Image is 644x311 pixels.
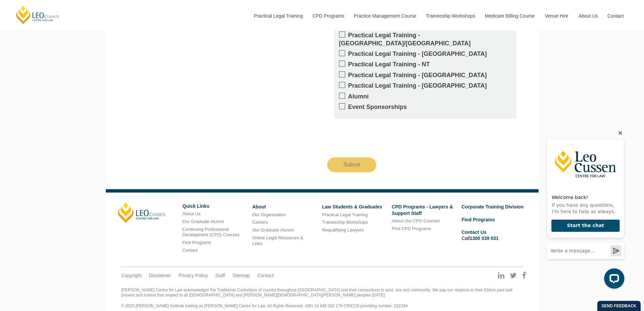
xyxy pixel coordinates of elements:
[249,1,308,30] a: Practical Legal Training
[183,211,200,216] a: About Us
[541,126,627,294] iframe: LiveChat chat widget
[470,236,499,241] a: 1300 039 031
[252,235,303,246] a: Online Legal Resources & Links
[15,5,60,25] a: [PERSON_NAME] Centre for Law
[183,204,247,209] h6: Quick Links
[121,272,142,279] a: Copyright
[252,212,286,217] a: Our Organisation
[307,1,349,30] a: CPD Programs
[480,1,540,30] a: Medicare Billing Course
[339,31,511,47] label: Practical Legal Training - [GEOGRAPHIC_DATA]/[GEOGRAPHIC_DATA]
[327,157,377,172] input: Submit
[602,1,629,30] a: Contact
[149,272,171,279] a: Disclaimer
[339,50,511,58] label: Practical Legal Training - [GEOGRAPHIC_DATA]
[322,204,382,209] a: Law Students & Graduates
[121,288,523,309] div: [PERSON_NAME] Centre for Law acknowledges the Traditional Custodians of country throughout [GEOGR...
[257,272,273,279] a: Contact
[339,61,511,68] label: Practical Legal Training - NT
[540,1,573,30] a: Venue Hire
[183,219,224,224] a: Our Graduate Alumni
[392,218,440,223] a: About Our CPD Courses
[339,93,511,101] label: Alumni
[252,220,268,225] a: Careers
[252,204,266,209] a: About
[178,272,208,279] a: Privacy Policy
[183,248,198,253] a: Contact
[461,204,524,209] a: Corporate Training Division
[392,226,431,231] a: Find CPD Programs
[327,124,430,151] iframe: reCAPTCHA
[322,212,367,217] a: Practical Legal Training
[349,1,421,30] a: Practice Management Course
[118,203,166,223] a: [PERSON_NAME]
[183,227,239,238] a: Continuing Professional Development (CPD) Courses
[232,272,249,279] a: Sitemap
[183,240,211,245] a: Find Programs
[461,229,486,235] a: Contact Us
[461,217,495,222] a: Find Programs
[461,228,526,242] li: Call
[573,1,602,30] a: About Us
[392,204,453,216] a: CPD Programs - Lawyers & Support Staff
[215,272,225,279] a: Staff
[322,220,368,225] a: Traineeship Workshops
[339,103,511,111] label: Event Sponsorships
[421,1,480,30] a: Traineeship Workshops
[339,82,511,90] label: Practical Legal Training - [GEOGRAPHIC_DATA]
[339,71,511,79] label: Practical Legal Training - [GEOGRAPHIC_DATA]
[322,227,364,232] a: Requalifying Lawyers
[252,227,293,232] a: Our Graduate Alumni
